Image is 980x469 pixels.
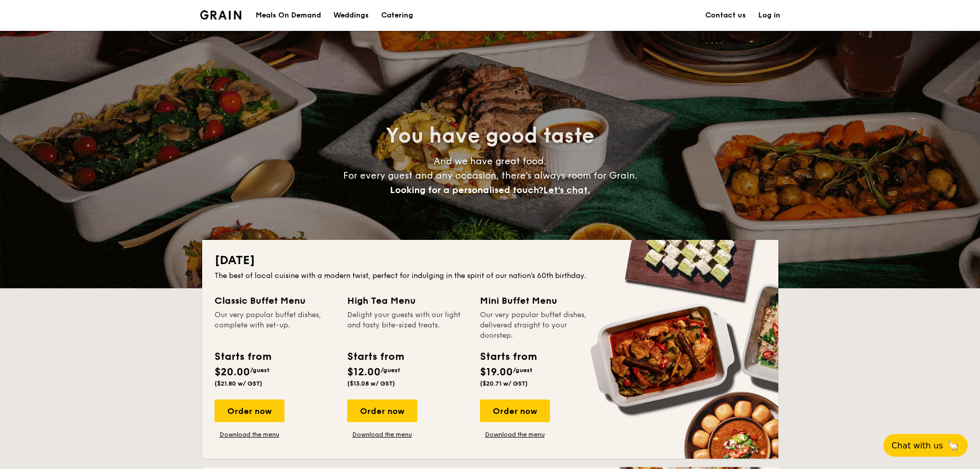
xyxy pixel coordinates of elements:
[347,310,468,341] div: Delight your guests with our light and tasty bite-sized treats.
[947,440,959,451] span: 🦙
[480,430,550,439] a: Download the menu
[200,10,242,20] a: Logotype
[215,380,262,387] span: ($21.80 w/ GST)
[347,293,468,308] div: High Tea Menu
[215,293,335,308] div: Classic Buffet Menu
[215,430,284,439] a: Download the menu
[480,293,600,308] div: Mini Buffet Menu
[480,380,528,387] span: ($20.71 w/ GST)
[480,366,513,378] span: $19.00
[347,430,417,439] a: Download the menu
[347,380,395,387] span: ($13.08 w/ GST)
[480,349,536,364] div: Starts from
[390,184,543,196] span: Looking for a personalised touch?
[543,184,590,196] span: Let's chat.
[347,349,403,364] div: Starts from
[883,434,968,457] button: Chat with us🦙
[343,155,637,196] span: And we have great food. For every guest and any occasion, there’s always room for Grain.
[200,10,242,20] img: Grain
[480,399,550,422] div: Order now
[215,252,766,269] h2: [DATE]
[215,399,284,422] div: Order now
[480,310,600,341] div: Our very popular buffet dishes, delivered straight to your doorstep.
[347,366,381,378] span: $12.00
[892,441,943,450] span: Chat with us
[215,349,271,364] div: Starts from
[215,366,250,378] span: $20.00
[513,367,532,374] span: /guest
[347,399,417,422] div: Order now
[215,271,766,281] div: The best of local cuisine with a modern twist, perfect for indulging in the spirit of our nation’...
[386,124,594,148] span: You have good taste
[381,367,400,374] span: /guest
[215,310,335,341] div: Our very popular buffet dishes, complete with set-up.
[250,367,270,374] span: /guest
